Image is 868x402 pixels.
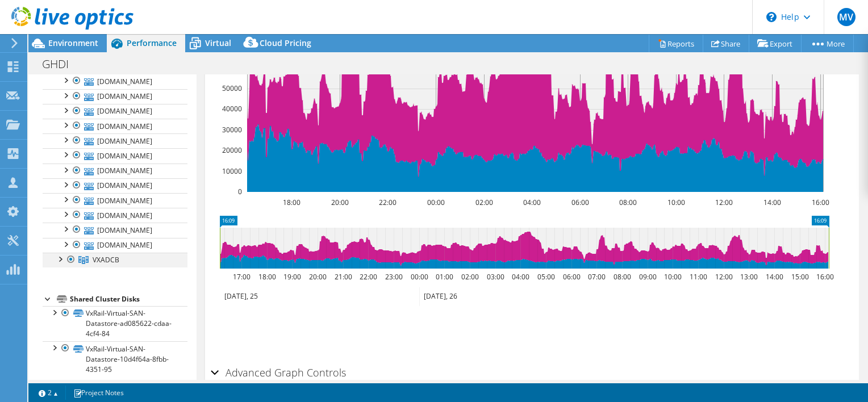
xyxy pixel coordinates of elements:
text: 11:00 [689,272,707,282]
text: 19:00 [283,272,301,282]
text: 12:00 [715,272,732,282]
text: 17:00 [232,272,250,282]
text: 40000 [222,104,242,114]
text: 15:00 [791,272,808,282]
text: 22:00 [359,272,377,282]
text: 03:00 [486,272,504,282]
span: Virtual [205,37,231,48]
a: Reports [649,35,703,52]
a: [DOMAIN_NAME] [43,208,187,223]
a: [DOMAIN_NAME] [43,119,187,133]
text: 09:00 [639,272,656,282]
span: Performance [127,37,177,48]
span: Cloud Pricing [260,37,311,48]
a: [DOMAIN_NAME] [43,164,187,178]
text: 16:00 [811,198,829,207]
a: Project Notes [65,386,132,400]
text: 18:00 [282,198,300,207]
text: 06:00 [562,272,580,282]
text: 0 [238,187,242,196]
a: [DOMAIN_NAME] [43,193,187,208]
text: 13:00 [740,272,757,282]
a: [DOMAIN_NAME] [43,104,187,119]
text: 04:00 [511,272,529,282]
text: 08:00 [619,198,636,207]
text: 00:00 [410,272,428,282]
span: VXADCB [93,255,119,265]
text: 10000 [222,166,242,176]
text: 00:00 [427,198,444,207]
text: 06:00 [571,198,589,207]
text: 10:00 [663,272,681,282]
text: 20000 [222,145,242,155]
text: 04:00 [523,198,540,207]
text: 30000 [222,125,242,135]
text: 16:00 [816,272,833,282]
text: 07:00 [587,272,605,282]
a: Export [749,35,802,52]
text: 02:00 [461,272,478,282]
text: 20:00 [308,272,326,282]
span: MV [837,8,856,26]
h2: Advanced Graph Controls [211,361,346,384]
a: [DOMAIN_NAME] [43,148,187,163]
text: 22:00 [378,198,396,207]
text: 02:00 [475,198,493,207]
svg: \n [766,12,777,22]
text: 50000 [222,83,242,93]
a: [DOMAIN_NAME] [43,89,187,104]
text: 01:00 [435,272,453,282]
text: 05:00 [537,272,554,282]
a: [DOMAIN_NAME] [43,74,187,89]
a: VxRail-Virtual-SAN-Datastore-10d4f64a-8fbb-4351-95 [43,341,187,376]
text: 08:00 [613,272,631,282]
a: Share [703,35,749,52]
text: 20:00 [331,198,348,207]
text: 10:00 [667,198,685,207]
a: VXADCB [43,253,187,267]
a: [DOMAIN_NAME] [43,238,187,253]
span: Environment [48,37,98,48]
a: [DOMAIN_NAME] [43,223,187,237]
text: 23:00 [385,272,402,282]
a: More [801,35,854,52]
text: 14:00 [765,272,783,282]
a: VxRail-Virtual-SAN-Datastore-ad085622-cdaa-4cf4-84 [43,306,187,341]
text: 21:00 [334,272,352,282]
h1: GHDI [37,58,86,70]
div: Shared Cluster Disks [70,292,187,306]
text: 12:00 [715,198,732,207]
text: 14:00 [763,198,781,207]
a: [DOMAIN_NAME] [43,133,187,148]
text: 18:00 [258,272,276,282]
a: 2 [31,386,66,400]
a: [DOMAIN_NAME] [43,178,187,193]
